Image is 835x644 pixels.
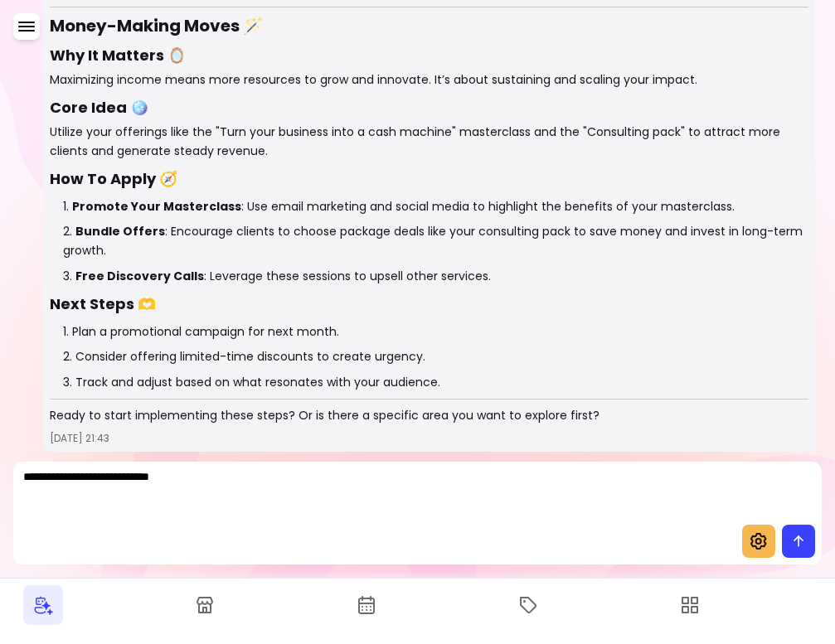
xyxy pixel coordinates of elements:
p: Maximizing income means more resources to grow and innovate. It’s about sustaining and scaling yo... [50,70,808,90]
li: : Leverage these sessions to upsell other services. [63,267,808,286]
h3: Core Idea 🪩 [50,96,808,119]
li: : Encourage clients to choose package deals like your consulting pack to save money and invest in... [63,222,808,260]
strong: Bundle Offers [75,223,165,240]
p: [DATE] 21:43 [50,432,808,445]
strong: Free Discovery Calls [75,268,204,284]
h3: Why It Matters 🪞 [50,44,808,67]
h3: How To Apply 🧭 [50,167,808,191]
strong: Promote Your Masterclass [72,198,241,215]
p: Utilize your offerings like the "Turn your business into a cash machine" masterclass and the "Con... [50,123,808,161]
li: Plan a promotional campaign for next month. [63,322,808,341]
li: : Use email marketing and social media to highlight the benefits of your masterclass. [63,197,808,216]
li: Consider offering limited-time discounts to create urgency. [63,347,808,366]
li: Track and adjust based on what resonates with your audience. [63,373,808,392]
h3: Next Steps 🫶 [50,293,808,316]
textarea: Ask me anything... [23,468,812,518]
p: Ready to start implementing these steps? Or is there a specific area you want to explore first? [50,406,808,425]
h2: Money-Making Moves 🪄 [50,14,808,37]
